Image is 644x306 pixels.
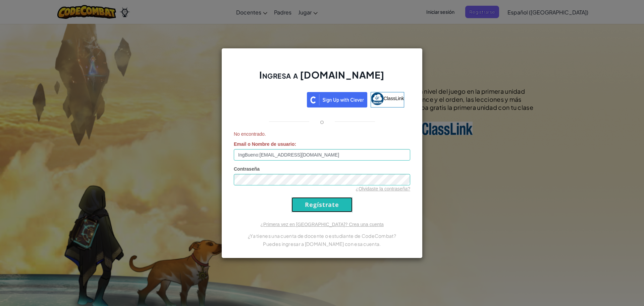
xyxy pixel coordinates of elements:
p: ¿Ya tienes una cuenta de docente o estudiante de CodeCombat? [234,232,410,240]
span: Email o Nombre de usuario [234,141,294,147]
iframe: Botón de Acceder con Google [236,91,307,106]
input: Regístrate [291,197,353,212]
p: Puedes ingresar a [DOMAIN_NAME] con esa cuenta. [234,240,410,248]
p: o [320,118,324,126]
img: classlink-logo-small.png [371,92,384,105]
span: ClassLink [384,95,404,101]
img: clever_sso_button@2x.png [307,92,367,107]
label: : [234,141,296,147]
span: Contraseña [234,166,260,172]
span: No encontrado. [234,131,410,137]
a: ¿Olvidaste la contraseña? [356,186,410,191]
a: ¿Primera vez en [GEOGRAPHIC_DATA]? Crea una cuenta [260,222,384,227]
h2: Ingresa a [DOMAIN_NAME] [234,69,410,88]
